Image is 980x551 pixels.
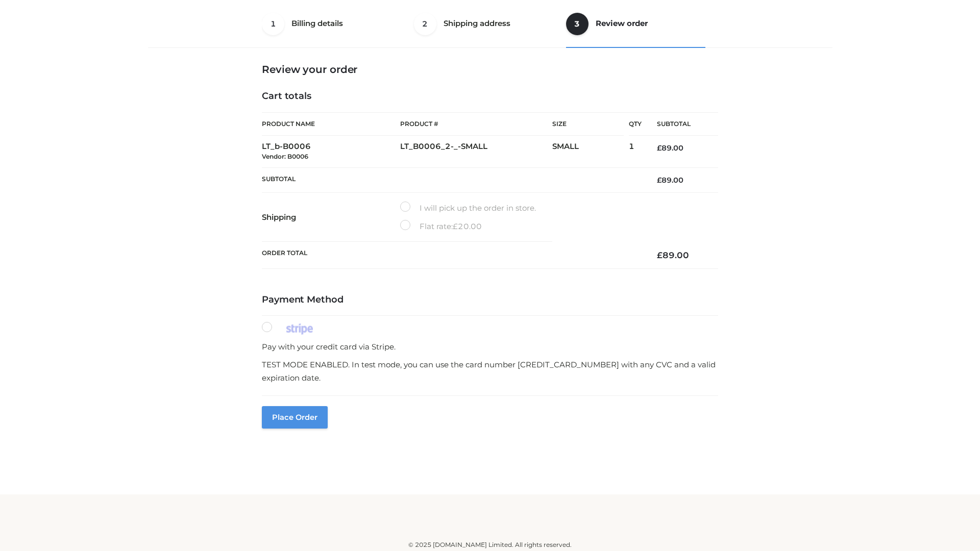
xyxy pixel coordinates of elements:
p: TEST MODE ENABLED. In test mode, you can use the card number [CREDIT_CARD_NUMBER] with any CVC an... [262,358,718,384]
span: £ [657,143,661,153]
label: Flat rate: [400,220,482,233]
td: LT_B0006_2-_-SMALL [400,136,552,168]
h3: Review your order [262,63,718,76]
th: Shipping [262,193,400,242]
th: Subtotal [262,167,642,192]
button: Place order [262,406,328,429]
td: SMALL [552,136,629,168]
th: Subtotal [642,113,718,136]
bdi: 89.00 [657,143,683,153]
th: Product Name [262,112,400,136]
h4: Payment Method [262,294,718,306]
small: Vendor: B0006 [262,153,308,160]
bdi: 89.00 [657,250,689,260]
span: £ [453,221,458,231]
span: £ [657,176,661,185]
span: £ [657,250,663,260]
th: Product # [400,112,552,136]
td: LT_b-B0006 [262,136,400,168]
bdi: 20.00 [453,221,482,231]
label: I will pick up the order in store. [400,202,536,215]
th: Order Total [262,242,642,269]
div: © 2025 [DOMAIN_NAME] Limited. All rights reserved. [152,540,828,550]
th: Qty [629,112,642,136]
h4: Cart totals [262,91,718,102]
th: Size [552,113,624,136]
td: 1 [629,136,642,168]
bdi: 89.00 [657,176,683,185]
p: Pay with your credit card via Stripe. [262,340,718,354]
